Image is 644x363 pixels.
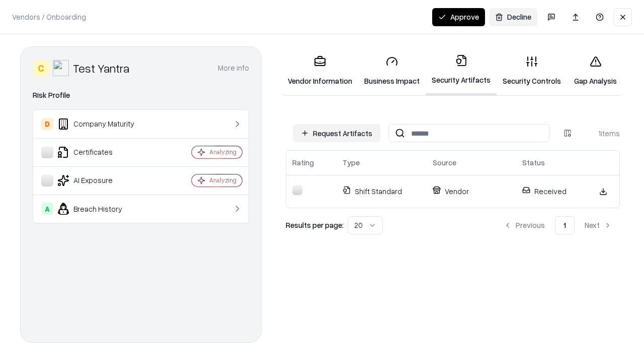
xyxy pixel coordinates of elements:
[433,157,456,168] div: Source
[432,8,485,26] button: Approve
[41,203,53,215] div: A
[567,47,624,94] a: Gap Analysis
[343,186,421,197] p: Shift Standard
[292,157,314,168] div: Rating
[555,216,575,234] button: 1
[41,146,162,158] div: Certificates
[73,60,129,76] div: Test Yantra
[33,89,249,101] div: Risk Profile
[358,47,426,94] a: Business Impact
[433,186,510,197] p: Vendor
[41,203,162,215] div: Breach History
[282,47,358,94] a: Vendor Information
[343,157,360,168] div: Type
[41,118,162,130] div: Company Maturity
[12,12,86,22] p: Vendors / Onboarding
[41,118,53,130] div: D
[580,128,620,139] div: 1 items
[489,8,537,26] button: Decline
[33,60,49,76] div: C
[41,174,162,187] div: AI Exposure
[209,148,236,156] div: Analyzing
[522,157,545,168] div: Status
[293,124,380,142] button: Request Artifacts
[522,186,581,197] p: Received
[209,176,236,185] div: Analyzing
[218,59,249,77] button: More info
[497,47,567,94] a: Security Controls
[496,216,620,234] nav: pagination
[53,60,69,76] img: Test Yantra
[286,220,344,230] p: Results per page:
[426,46,497,95] a: Security Artifacts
